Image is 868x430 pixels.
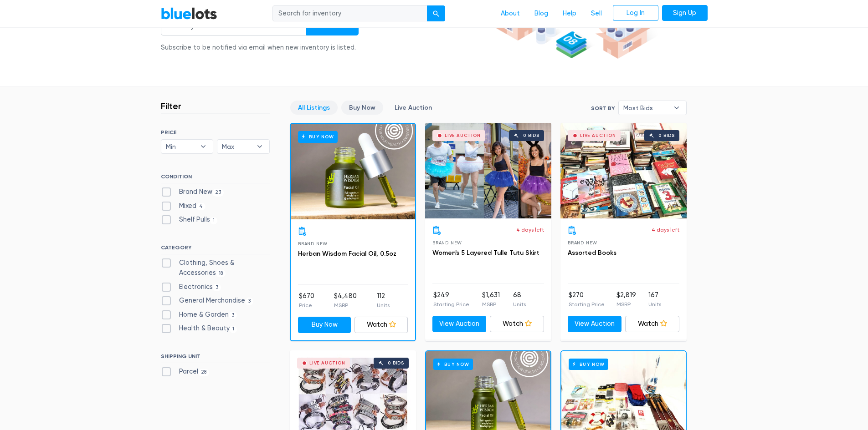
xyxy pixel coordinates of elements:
p: MSRP [334,301,357,309]
p: MSRP [616,300,636,309]
div: Subscribe to be notified via email when new inventory is listed. [161,43,359,53]
p: Price [299,301,314,309]
li: 167 [648,290,661,309]
label: Brand New [161,187,224,197]
a: Herban Wisdom Facial Oil, 0.5oz [298,250,396,258]
a: Watch [354,317,408,333]
li: 68 [513,290,526,309]
label: Clothing, Shoes & Accessories [161,258,270,278]
b: ▾ [667,101,686,115]
a: Sign Up [662,5,708,21]
b: ▾ [250,140,269,153]
h6: PRICE [161,129,270,136]
span: 23 [212,189,224,196]
h6: Buy Now [433,359,473,370]
label: Parcel [161,367,210,377]
input: Search for inventory [272,5,427,22]
span: Min [166,140,196,153]
a: About [493,5,527,22]
a: View Auction [568,316,622,332]
h6: Buy Now [298,131,338,142]
li: $670 [299,291,314,309]
h6: CATEGORY [161,244,270,254]
li: $4,480 [334,291,357,309]
a: Help [555,5,584,22]
div: 0 bids [523,133,539,138]
span: 28 [198,369,210,376]
a: Watch [490,316,544,332]
span: 4 [196,203,206,210]
li: $249 [433,290,469,309]
span: 3 [245,298,254,305]
a: Buy Now [291,124,415,219]
span: 1 [210,217,218,224]
div: 0 bids [658,133,675,138]
span: 3 [229,312,237,319]
a: BlueLots [161,7,217,20]
span: 3 [213,284,221,291]
div: 0 bids [388,361,404,365]
span: Brand New [432,240,462,245]
div: Live Auction [445,133,481,138]
a: Live Auction 0 bids [560,123,687,218]
p: 4 days left [516,226,544,234]
a: Live Auction 0 bids [425,123,551,218]
div: Live Auction [580,133,616,138]
h6: CONDITION [161,173,270,183]
a: Buy Now [341,101,383,115]
a: Sell [584,5,609,22]
p: Starting Price [433,300,469,309]
p: MSRP [482,300,500,309]
p: 4 days left [652,226,679,234]
li: $1,631 [482,290,500,309]
b: ▾ [194,140,213,153]
li: $2,819 [616,290,636,309]
a: Buy Now [298,317,351,333]
label: Home & Garden [161,310,237,320]
p: Units [648,300,661,309]
li: 112 [377,291,390,309]
div: Live Auction [309,361,345,365]
h6: Buy Now [569,359,608,370]
label: Health & Beauty [161,324,237,334]
h3: Filter [161,101,181,111]
a: Assorted Books [568,249,616,257]
a: Blog [527,5,555,22]
span: Brand New [298,241,328,246]
span: 18 [216,270,226,277]
span: Most Bids [623,101,669,115]
p: Units [513,300,526,309]
a: Watch [625,316,679,332]
a: All Listings [290,101,338,115]
a: Women's 5 Layered Tulle Tutu Skirt [432,249,539,257]
a: Live Auction [387,101,440,115]
label: Electronics [161,282,221,292]
span: Max [222,140,252,153]
label: General Merchandise [161,296,254,306]
li: $270 [569,290,605,309]
label: Mixed [161,201,206,211]
span: 1 [230,326,237,333]
p: Starting Price [569,300,605,309]
label: Sort By [591,104,615,112]
span: Brand New [568,240,597,245]
p: Units [377,301,390,309]
label: Shelf Pulls [161,215,218,225]
a: View Auction [432,316,487,332]
h6: SHIPPING UNIT [161,353,270,363]
a: Log In [613,5,658,21]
